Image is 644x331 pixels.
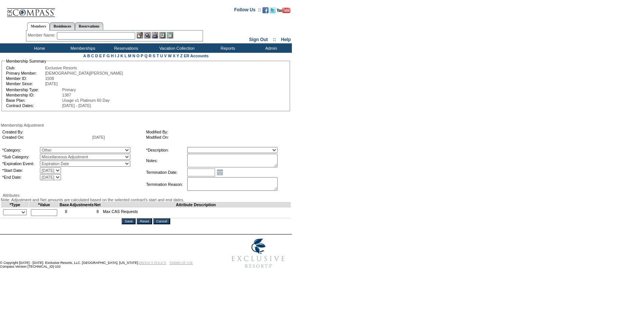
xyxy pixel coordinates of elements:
[153,218,170,224] input: Cancel
[270,7,276,13] img: Follow us on Twitter
[1,202,29,207] td: *Type
[62,87,76,92] span: Primary
[6,87,61,92] td: Membership Type:
[2,154,39,160] td: *Sub Category:
[6,98,61,103] td: Base Plan:
[146,130,287,134] td: Modified By:
[281,37,291,42] a: Help
[164,54,167,58] a: V
[45,66,77,70] span: Exclusive Resorts
[1,193,291,198] div: Attributes
[75,22,103,30] a: Reservations
[184,54,209,58] a: ER Accounts
[153,54,155,58] a: S
[270,9,276,14] a: Follow us on Twitter
[141,54,143,58] a: P
[144,54,147,58] a: Q
[50,22,75,30] a: Residences
[122,218,136,224] input: Save
[99,54,102,58] a: E
[6,103,61,108] td: Contract Dates:
[2,147,39,153] td: *Category:
[277,8,290,13] img: Subscribe to our YouTube Channel
[2,135,92,139] td: Created On:
[137,218,152,224] input: Reset
[1,198,291,202] div: Note: Adjustment and Net amounts are calculated based on the selected contract's start and end da...
[262,7,269,13] img: Become our fan on Facebook
[5,59,47,63] legend: Membership Summary
[94,207,101,218] td: 8
[224,234,292,272] img: Exclusive Resorts
[62,103,91,108] span: [DATE] - [DATE]
[139,261,166,265] a: PRIVACY POLICY
[27,22,50,31] a: Members
[277,9,290,14] a: Subscribe to our YouTube Channel
[103,54,105,58] a: F
[146,168,186,176] td: Termination Date:
[6,66,44,70] td: Club:
[273,37,276,42] span: ::
[104,43,147,53] td: Reservations
[60,43,104,53] td: Memberships
[128,54,131,58] a: M
[146,177,186,192] td: Termination Reason:
[159,32,166,38] img: Reservations
[29,202,60,207] td: *Value
[45,76,54,81] span: 1508
[146,147,186,153] td: *Description:
[147,43,205,53] td: Vacation Collection
[94,202,101,207] td: Net
[101,202,291,207] td: Attribute Description
[115,54,116,58] a: I
[107,54,110,58] a: G
[45,71,123,75] span: [DEMOGRAPHIC_DATA][PERSON_NAME]
[168,54,172,58] a: W
[121,54,124,58] a: K
[180,54,183,58] a: Z
[69,202,94,207] td: Adjustments
[101,207,291,218] td: Max CAS Requests
[60,202,69,207] td: Base
[83,54,86,58] a: A
[160,54,163,58] a: U
[2,130,92,134] td: Created By:
[173,54,175,58] a: X
[6,81,44,86] td: Member Since:
[2,167,39,173] td: *Start Date:
[146,135,287,139] td: Modified On:
[2,161,39,167] td: *Expiration Event:
[6,71,44,75] td: Primary Member:
[6,76,44,81] td: Member ID:
[205,43,249,53] td: Reports
[117,54,119,58] a: J
[6,2,55,17] img: Compass Home
[152,32,158,38] img: Impersonate
[146,154,186,167] td: Notes:
[17,43,60,53] td: Home
[92,135,105,139] span: [DATE]
[60,207,69,218] td: 8
[124,54,127,58] a: L
[156,54,159,58] a: T
[2,174,39,180] td: *End Date:
[62,93,71,97] span: 1387
[216,168,224,176] a: Open the calendar popup.
[169,261,193,265] a: TERMS OF USE
[1,123,291,127] div: Membership Adjustment
[249,37,268,42] a: Sign Out
[62,98,110,103] span: Usage v1 Platinum 60 Day
[137,32,143,38] img: b_edit.gif
[87,54,90,58] a: B
[91,54,94,58] a: C
[28,32,57,38] div: Member Name:
[144,32,151,38] img: View
[111,54,114,58] a: H
[136,54,139,58] a: O
[6,93,61,97] td: Membership ID:
[45,81,58,86] span: [DATE]
[133,54,136,58] a: N
[167,32,173,38] img: b_calculator.gif
[234,6,261,15] td: Follow Us ::
[177,54,179,58] a: Y
[95,54,98,58] a: D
